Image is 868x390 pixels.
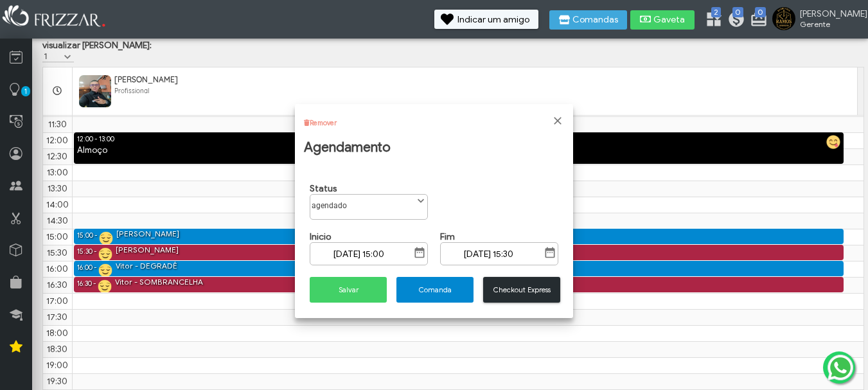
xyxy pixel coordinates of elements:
[396,277,474,303] button: Comanda
[46,328,68,339] span: 18:00
[541,246,559,259] button: Show Calendar
[116,245,179,256] div: [PERSON_NAME]
[115,277,203,288] div: Vitor - SOMBRANCELHA
[116,261,177,272] div: Vitor - DEGRADÊ
[440,231,455,242] strong: Fim
[411,246,429,259] button: Show Calendar
[46,231,68,242] span: 15:00
[21,86,30,96] span: 1
[114,75,178,84] span: [PERSON_NAME]
[98,247,112,261] img: agendado.png
[800,19,858,29] span: Gerente
[42,51,62,62] label: 1
[98,279,112,294] img: agendado.png
[304,139,391,155] h2: Agendamento
[653,15,686,24] span: Gaveta
[47,376,67,387] span: 19:30
[47,151,67,162] span: 12:30
[46,199,69,210] span: 14:00
[47,312,67,323] span: 17:30
[755,7,766,17] span: 0
[727,10,740,31] a: 0
[434,10,538,29] button: Indicar um amigo
[630,10,695,30] button: Gaveta
[310,183,337,194] strong: Status
[99,231,113,245] img: agendado.png
[116,229,179,240] div: [PERSON_NAME]
[319,285,378,295] span: Salvar
[47,247,67,258] span: 15:30
[47,167,68,178] span: 13:00
[79,75,111,107] img: FuncionarioFotoBean_get.xhtml
[572,15,618,24] span: Comandas
[711,7,721,17] span: 2
[772,7,862,33] a: [PERSON_NAME] Gerente
[732,7,743,17] span: 0
[551,114,564,127] a: Fechar
[310,119,337,127] a: Remover
[46,263,68,274] span: 16:00
[42,40,152,51] label: visualizar [PERSON_NAME]:
[800,8,858,19] span: [PERSON_NAME]
[826,135,840,149] img: almoco.png
[48,183,67,194] span: 13:30
[77,135,114,143] span: 12:00 - 13:00
[47,215,68,226] span: 14:30
[46,360,68,371] span: 19:00
[310,277,387,303] button: Salvar
[74,145,844,157] div: Almoço
[483,277,560,303] button: Checkout Express
[47,344,67,355] span: 18:30
[47,279,67,290] span: 16:30
[310,195,413,211] label: agendado
[750,10,763,31] a: 0
[46,135,68,146] span: 12:00
[48,119,67,130] span: 11:30
[98,263,112,278] img: agendado.png
[825,352,856,383] img: whatsapp.png
[492,285,551,295] span: Checkout Express
[114,87,149,95] span: Profissional
[549,10,627,30] button: Comandas
[310,231,331,242] strong: Inicio
[457,15,529,24] span: Indicar um amigo
[46,296,68,306] span: 17:00
[405,285,465,295] span: Comanda
[705,10,718,31] a: 2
